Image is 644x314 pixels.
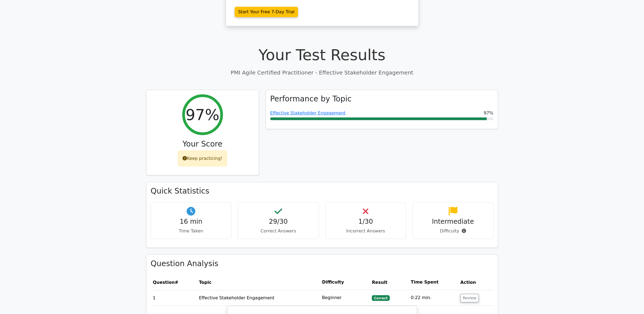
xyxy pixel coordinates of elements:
[178,151,227,166] div: Keep practicing!
[151,259,494,268] h3: Question Analysis
[155,218,227,226] h4: 16 min
[320,290,370,306] td: Beginner
[270,110,346,116] a: Effective Stakeholder Engagement
[243,218,314,226] h4: 29/30
[151,186,494,196] h3: Quick Statistics
[155,228,227,234] p: Time Taken
[151,275,197,290] th: #
[146,46,498,64] h1: Your Test Results
[330,228,402,234] p: Incorrect Answers
[370,275,409,290] th: Result
[151,290,197,306] td: 1
[409,275,458,290] th: Time Spent
[235,7,298,17] a: Start Your Free 7-Day Trial
[197,275,320,290] th: Topic
[270,94,352,104] h3: Performance by Topic
[409,290,458,306] td: 0:22 min.
[484,110,494,116] span: 97%
[146,69,498,77] p: PMI Agile Certified Practitioner - Effective Stakeholder Engagement
[417,228,489,234] p: Difficulty
[197,290,320,306] td: Effective Stakeholder Engagement
[372,295,389,301] span: Correct
[320,275,370,290] th: Difficulty
[458,275,494,290] th: Action
[186,105,219,124] h2: 97%
[417,218,489,226] h4: Intermediate
[330,218,402,226] h4: 1/30
[151,139,255,149] h3: Your Score
[153,280,175,285] span: Question
[460,294,479,302] button: Review
[243,228,314,234] p: Correct Answers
